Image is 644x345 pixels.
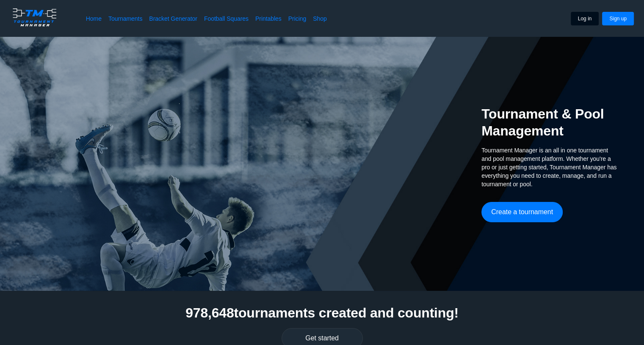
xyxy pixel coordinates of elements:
span: Tournament Manager is an all in one tournament and pool management platform. Whether you're a pro... [481,146,617,188]
a: Shop [313,14,327,23]
a: Printables [255,14,282,23]
a: Pricing [288,14,306,23]
button: Create a tournament [481,202,563,222]
a: Bracket Generator [149,14,197,23]
img: logo.ffa97a18e3bf2c7d.png [10,7,59,28]
a: Football Squares [204,14,249,23]
h2: Tournament & Pool Management [481,105,617,139]
button: Log in [571,12,599,25]
a: Home [86,14,102,23]
button: Sign up [602,12,634,25]
h2: 978,648 tournaments created and counting! [185,304,459,321]
a: Tournaments [108,14,142,23]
